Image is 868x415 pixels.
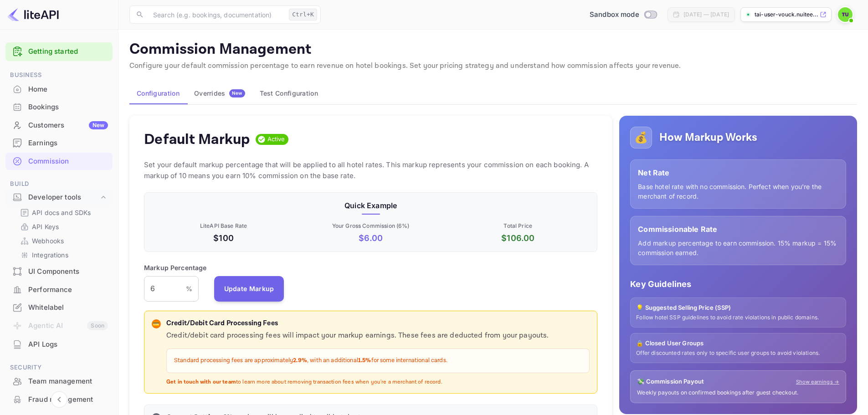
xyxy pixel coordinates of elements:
[16,248,109,261] div: Integrations
[5,336,113,354] div: API Logs
[636,349,840,357] p: Offer discounted rates only to specific user groups to avoid violations.
[638,167,838,178] p: Net Rate
[28,102,108,113] div: Bookings
[148,5,285,24] input: Search (e.g. bookings, documentation)
[129,82,187,104] button: Configuration
[229,90,245,96] span: New
[32,222,59,231] p: API Keys
[252,82,325,104] button: Test Configuration
[683,10,729,19] div: [DATE] — [DATE]
[174,356,582,365] p: Standard processing fees are approximately , with an additional for some international cards.
[755,10,818,19] p: tai-user-vouck.nuitee....
[166,318,590,329] p: Credit/Debit Card Processing Fees
[293,357,307,364] strong: 2.9%
[299,222,442,230] p: Your Gross Commission ( 6 %)
[5,117,113,133] a: CustomersNew
[144,130,250,149] h4: Default Markup
[89,121,108,129] div: New
[214,276,284,302] button: Update Markup
[637,389,839,397] p: Weekly payouts on confirmed bookings after guest checkout.
[129,61,857,72] p: Configure your default commission percentage to earn revenue on hotel bookings. Set your pricing ...
[166,379,236,385] strong: Get in touch with our team
[28,138,108,149] div: Earnings
[186,284,192,293] p: %
[5,336,113,353] a: API Logs
[28,192,99,203] div: Developer tools
[32,250,68,260] p: Integrations
[28,302,108,313] div: Whitelabel
[636,303,840,313] p: 💡 Suggested Selling Price (SSP)
[5,81,113,97] a: Home
[51,391,67,408] button: Collapse navigation
[796,378,839,386] a: Show earnings →
[638,224,838,235] p: Commissionable Rate
[194,89,245,97] div: Overrides
[637,377,704,386] p: 💸 Commission Payout
[358,357,371,364] strong: 1.5%
[129,41,857,59] p: Commission Management
[144,159,597,181] p: Set your default markup percentage that will be applied to all hotel rates. This markup represent...
[28,46,108,57] a: Getting started
[153,320,159,328] p: 💳
[5,134,113,151] a: Earnings
[16,234,109,247] div: Webhooks
[838,7,853,22] img: tai User
[28,339,108,350] div: API Logs
[32,236,64,246] p: Webhooks
[5,153,113,169] a: Commission
[634,129,648,146] p: 💰
[16,206,109,219] div: API docs and SDKs
[638,182,838,201] p: Base hotel rate with no commission. Perfect when you're the merchant of record.
[152,200,590,211] p: Quick Example
[20,208,105,217] a: API docs and SDKs
[20,236,105,246] a: Webhooks
[446,222,590,230] p: Total Price
[289,9,317,20] div: Ctrl+K
[5,98,113,116] div: Bookings
[144,276,186,302] input: 0
[659,130,757,145] h5: How Markup Works
[264,135,289,144] span: Active
[5,263,113,280] a: UI Components
[446,232,590,244] p: $ 106.00
[7,7,59,22] img: LiteAPI logo
[20,222,105,231] a: API Keys
[5,190,113,205] div: Developer tools
[5,363,113,373] span: Security
[5,391,113,408] a: Fraud management
[5,263,113,281] div: UI Components
[638,238,838,257] p: Add markup percentage to earn commission. 15% markup = 15% commission earned.
[5,117,113,134] div: CustomersNew
[152,222,295,230] p: LiteAPI Base Rate
[590,10,639,20] span: Sandbox mode
[5,153,113,170] div: Commission
[5,42,113,61] div: Getting started
[5,299,113,317] div: Whitelabel
[630,278,846,290] p: Key Guidelines
[166,330,590,341] p: Credit/debit card processing fees will impact your markup earnings. These fees are deducted from ...
[5,134,113,152] div: Earnings
[5,391,113,409] div: Fraud management
[152,232,295,244] p: $100
[28,285,108,295] div: Performance
[636,314,840,322] p: Follow hotel SSP guidelines to avoid rate violations in public domains.
[5,299,113,316] a: Whitelabel
[28,266,108,277] div: UI Components
[5,373,113,389] a: Team management
[144,263,207,272] p: Markup Percentage
[636,339,840,348] p: 🔒 Closed User Groups
[299,232,442,244] p: $ 6.00
[5,179,113,189] span: Build
[32,208,91,217] p: API docs and SDKs
[5,281,113,298] a: Performance
[5,81,113,98] div: Home
[28,395,108,405] div: Fraud management
[5,373,113,390] div: Team management
[166,379,590,386] p: to learn more about removing transaction fees when you're a merchant of record.
[5,98,113,115] a: Bookings
[5,281,113,299] div: Performance
[28,156,108,167] div: Commission
[5,70,113,80] span: Business
[28,120,108,131] div: Customers
[20,250,105,260] a: Integrations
